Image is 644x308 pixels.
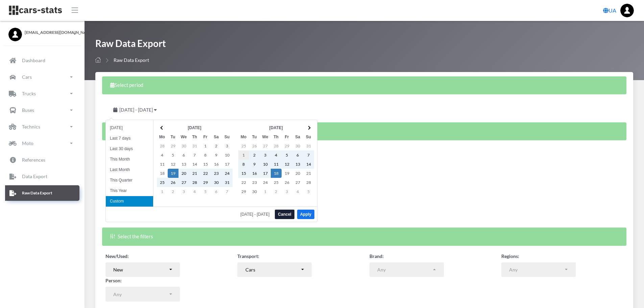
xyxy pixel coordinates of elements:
a: Cars [5,69,79,85]
td: 2 [168,187,178,196]
p: Raw Data Export [22,189,52,197]
td: 7 [222,187,233,196]
td: 4 [292,187,303,196]
button: Any [369,262,444,277]
td: 20 [292,169,303,178]
th: Th [271,132,282,141]
a: Raw Data Export [5,185,79,201]
td: 17 [222,160,233,169]
td: 7 [189,150,200,160]
td: 10 [222,150,233,160]
td: 31 [189,141,200,150]
label: New/Used: [105,253,129,260]
td: 30 [292,141,303,150]
a: Data Export [5,169,79,184]
td: 31 [222,178,233,187]
a: Moto [5,136,79,151]
div: Any [113,291,168,298]
div: Any [509,266,564,273]
button: Apply [297,210,314,219]
td: 2 [271,187,282,196]
td: 27 [260,141,271,150]
span: [EMAIL_ADDRESS][DOMAIN_NAME] [25,29,76,35]
p: Cars [22,73,32,81]
th: Su [303,132,314,141]
div: Select the filters [102,228,626,245]
td: 27 [292,178,303,187]
td: 29 [238,187,249,196]
td: 5 [303,187,314,196]
td: 25 [157,178,168,187]
td: 29 [168,141,178,150]
td: 2 [211,141,222,150]
td: 28 [271,141,282,150]
td: 3 [222,141,233,150]
td: 28 [303,178,314,187]
td: 3 [282,187,292,196]
td: 16 [249,169,260,178]
td: 15 [238,169,249,178]
label: Person: [105,277,122,284]
li: Last 30 days [106,144,153,154]
td: 4 [157,150,168,160]
td: 22 [238,178,249,187]
td: 26 [168,178,178,187]
a: Buses [5,102,79,118]
div: Select the columns you want to see in the table [102,122,626,140]
td: 5 [200,187,211,196]
th: Sa [292,132,303,141]
th: We [178,132,189,141]
td: 9 [249,160,260,169]
td: 2 [249,150,260,160]
td: 6 [178,150,189,160]
td: 25 [271,178,282,187]
li: Last 7 days [106,133,153,144]
td: 24 [222,169,233,178]
td: 19 [168,169,178,178]
li: This Year [106,186,153,196]
td: 28 [189,178,200,187]
th: Fr [282,132,292,141]
div: Select period [102,76,626,94]
td: 8 [200,150,211,160]
th: Mo [238,132,249,141]
a: [EMAIL_ADDRESS][DOMAIN_NAME] [8,28,76,35]
th: Tu [168,132,178,141]
td: 12 [168,160,178,169]
button: Any [105,287,180,302]
span: [DATE] - [DATE] [119,107,153,113]
td: 11 [157,160,168,169]
button: New [105,262,180,277]
td: 15 [200,160,211,169]
td: 19 [282,169,292,178]
td: 4 [271,150,282,160]
img: ... [620,4,634,17]
th: Fr [200,132,211,141]
li: This Quarter [106,175,153,186]
td: 20 [178,169,189,178]
td: 23 [211,169,222,178]
th: Sa [211,132,222,141]
th: We [260,132,271,141]
td: 3 [178,187,189,196]
label: Regions: [501,253,519,260]
li: [DATE] [106,123,153,133]
td: 22 [200,169,211,178]
td: 18 [157,169,168,178]
td: 4 [189,187,200,196]
td: 24 [260,178,271,187]
div: New [113,266,168,273]
th: [DATE] [249,123,303,132]
p: References [22,156,45,164]
th: Tu [249,132,260,141]
td: 25 [238,141,249,150]
td: 30 [178,141,189,150]
td: 29 [200,178,211,187]
td: 5 [282,150,292,160]
button: Any [501,262,576,277]
td: 17 [260,169,271,178]
td: 10 [260,160,271,169]
a: References [5,152,79,168]
img: navbar brand [8,5,63,16]
li: This Month [106,154,153,165]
